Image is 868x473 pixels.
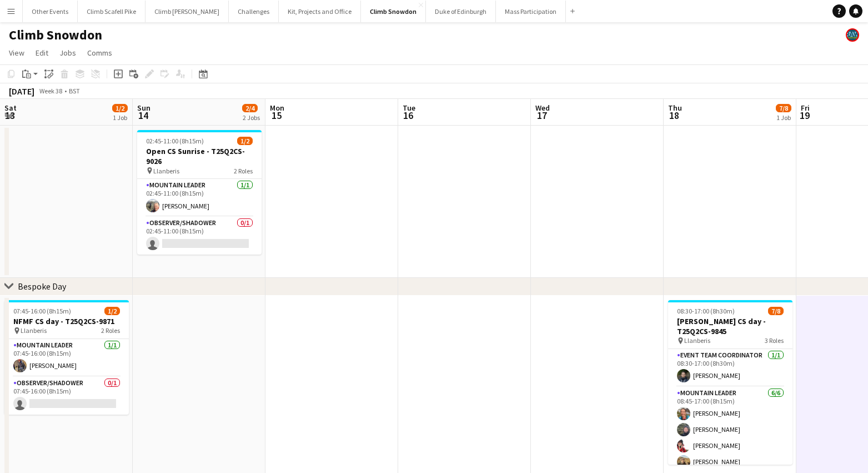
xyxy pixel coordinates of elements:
[234,167,253,175] span: 2 Roles
[21,326,47,335] span: Llanberis
[23,1,78,22] button: Other Events
[36,48,48,58] span: Edit
[677,307,735,315] span: 08:30-17:00 (8h30m)
[145,1,229,22] button: Climb [PERSON_NAME]
[101,326,120,335] span: 2 Roles
[104,307,120,315] span: 1/2
[87,48,112,58] span: Comms
[137,217,262,255] app-card-role: Observer/Shadower0/102:45-11:00 (8h15m)
[113,113,127,122] div: 1 Job
[4,46,29,60] a: View
[55,46,81,60] a: Jobs
[668,300,792,465] app-job-card: 08:30-17:00 (8h30m)7/8[PERSON_NAME] CS day - T25Q2CS-9845 Llanberis3 RolesEvent Team Coordinator1...
[18,281,66,292] div: Bespoke Day
[534,109,550,122] span: 17
[83,46,117,60] a: Comms
[37,87,64,95] span: Week 38
[78,1,145,22] button: Climb Scafell Pike
[13,307,71,315] span: 07:45-16:00 (8h15m)
[765,336,784,345] span: 3 Roles
[153,167,179,175] span: Llanberis
[535,103,550,113] span: Wed
[776,113,791,122] div: 1 Job
[279,1,361,22] button: Kit, Projects and Office
[801,103,810,113] span: Fri
[666,109,682,122] span: 18
[496,1,566,22] button: Mass Participation
[4,377,129,415] app-card-role: Observer/Shadower0/107:45-16:00 (8h15m)
[426,1,496,22] button: Duke of Edinburgh
[776,104,791,112] span: 7/8
[846,28,859,42] app-user-avatar: Staff RAW Adventures
[799,109,810,122] span: 19
[403,103,415,113] span: Tue
[137,103,150,113] span: Sun
[31,46,53,60] a: Edit
[243,113,260,122] div: 2 Jobs
[668,349,792,387] app-card-role: Event Team Coordinator1/108:30-17:00 (8h30m)[PERSON_NAME]
[270,103,284,113] span: Mon
[137,146,262,166] h3: Open CS Sunrise - T25Q2CS-9026
[684,336,710,345] span: Llanberis
[4,103,17,113] span: Sat
[59,48,76,58] span: Jobs
[668,316,792,336] h3: [PERSON_NAME] CS day - T25Q2CS-9845
[668,103,682,113] span: Thu
[112,104,128,112] span: 1/2
[9,86,34,97] div: [DATE]
[4,316,129,326] h3: NFMF CS day - T25Q2CS-9871
[4,300,129,415] app-job-card: 07:45-16:00 (8h15m)1/2NFMF CS day - T25Q2CS-9871 Llanberis2 RolesMountain Leader1/107:45-16:00 (8...
[242,104,258,112] span: 2/4
[136,109,150,122] span: 14
[137,130,262,255] app-job-card: 02:45-11:00 (8h15m)1/2Open CS Sunrise - T25Q2CS-9026 Llanberis2 RolesMountain Leader1/102:45-11:0...
[69,87,80,95] div: BST
[3,109,17,122] span: 13
[146,137,204,145] span: 02:45-11:00 (8h15m)
[401,109,415,122] span: 16
[229,1,279,22] button: Challenges
[361,1,426,22] button: Climb Snowdon
[268,109,284,122] span: 15
[237,137,253,145] span: 1/2
[9,27,102,43] h1: Climb Snowdon
[137,179,262,217] app-card-role: Mountain Leader1/102:45-11:00 (8h15m)[PERSON_NAME]
[9,48,24,58] span: View
[768,307,784,315] span: 7/8
[4,339,129,377] app-card-role: Mountain Leader1/107:45-16:00 (8h15m)[PERSON_NAME]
